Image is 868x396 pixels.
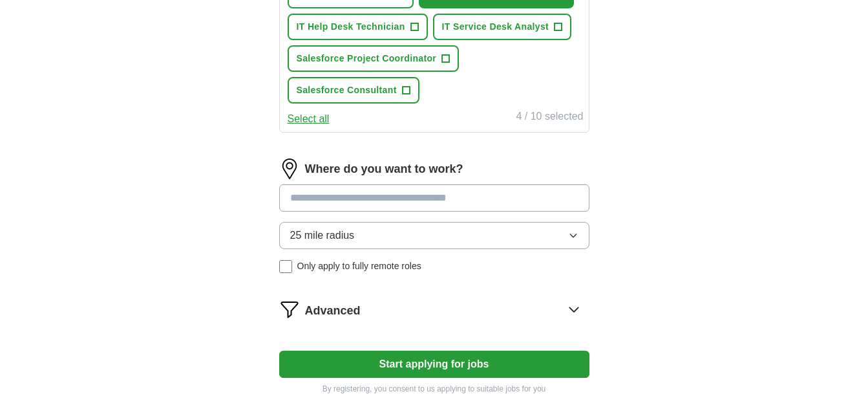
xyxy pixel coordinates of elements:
[516,109,583,127] div: 4 / 10 selected
[305,160,463,178] label: Where do you want to work?
[279,299,300,320] img: filter
[297,52,437,65] span: Salesforce Project Coordinator
[279,351,589,378] button: Start applying for jobs
[288,45,460,72] button: Salesforce Project Coordinator
[279,260,292,273] input: Only apply to fully remote roles
[305,302,361,320] span: Advanced
[288,111,330,127] button: Select all
[297,20,405,34] span: IT Help Desk Technician
[297,259,421,273] span: Only apply to fully remote roles
[279,222,589,249] button: 25 mile radius
[279,159,300,179] img: location.png
[288,14,428,40] button: IT Help Desk Technician
[433,14,572,40] button: IT Service Desk Analyst
[290,228,355,243] span: 25 mile radius
[297,83,397,97] span: Salesforce Consultant
[288,77,419,104] button: Salesforce Consultant
[279,383,589,395] p: By registering, you consent to us applying to suitable jobs for you
[442,20,549,34] span: IT Service Desk Analyst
